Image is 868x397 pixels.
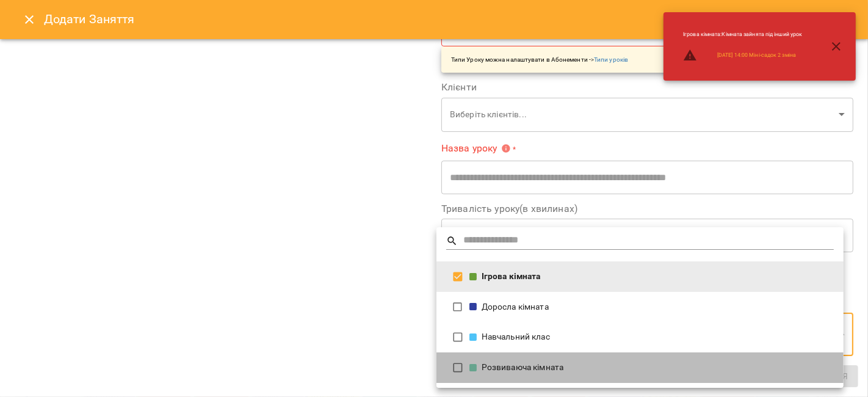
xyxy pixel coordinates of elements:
div: Розвиваюча кімната [469,362,834,374]
div: Доросла кімната [469,301,834,313]
div: Ігрова кімната [469,271,834,283]
div: Навчальний клас [469,331,834,343]
li: Ігрова кімната : Кімната зайнята під інший урок [673,26,812,43]
a: [DATE] 14:00 Міні-садок 2 зміна [717,51,796,59]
